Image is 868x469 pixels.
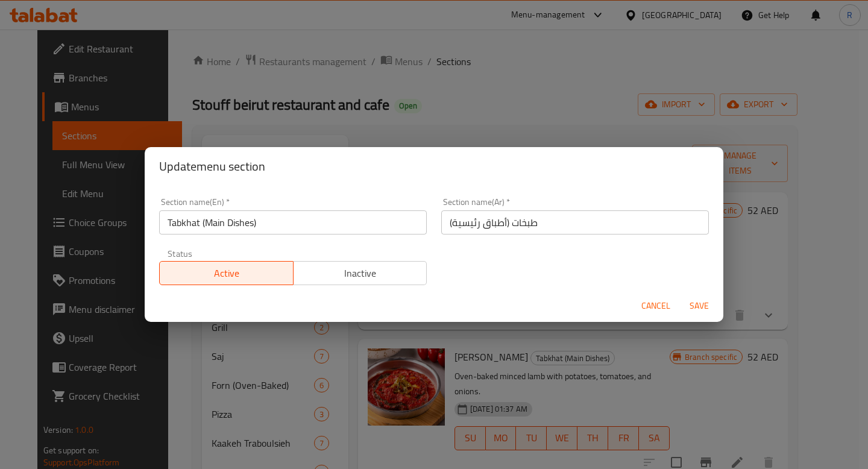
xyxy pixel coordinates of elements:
input: Please enter section name(ar) [441,210,709,234]
span: Save [685,298,714,313]
button: Cancel [637,295,675,317]
input: Please enter section name(en) [159,210,427,234]
button: Inactive [293,261,427,285]
button: Save [680,295,719,317]
h2: Update menu section [159,157,709,176]
span: Active [165,265,289,282]
span: Cancel [641,298,670,313]
button: Active [159,261,294,285]
span: Inactive [298,265,423,282]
